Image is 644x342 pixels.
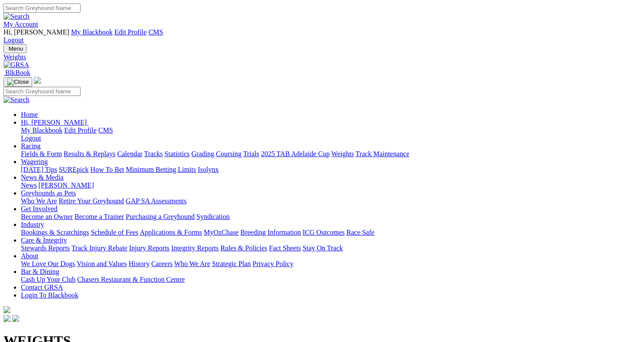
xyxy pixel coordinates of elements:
[253,260,293,267] a: Privacy Policy
[5,69,30,76] span: BlkBook
[3,69,30,76] a: BlkBook
[21,174,64,181] a: News & Media
[21,119,87,126] span: Hi, [PERSON_NAME]
[356,150,409,157] a: Track Maintenance
[71,28,113,36] a: My Blackbook
[144,150,163,157] a: Tracks
[21,244,70,252] a: Stewards Reports
[21,181,641,189] div: News & Media
[3,28,641,44] div: My Account
[3,3,81,13] input: Search
[59,166,88,173] a: SUREpick
[212,260,251,267] a: Strategic Plan
[21,205,57,212] a: Get Involved
[21,150,62,157] a: Fields & Form
[21,197,641,205] div: Greyhounds as Pets
[3,21,38,28] a: My Account
[77,276,185,283] a: Chasers Restaurant & Function Centre
[220,244,267,252] a: Rules & Policies
[3,77,32,87] button: Toggle navigation
[204,229,239,236] a: MyOzChase
[21,260,75,267] a: We Love Our Dogs
[3,87,81,96] input: Search
[128,260,149,267] a: History
[3,315,10,322] img: facebook.svg
[91,166,125,173] a: How To Bet
[21,197,57,205] a: Who We Are
[21,276,641,284] div: Bar & Dining
[9,45,23,52] span: Menu
[3,44,27,53] button: Toggle navigation
[3,96,30,104] img: Search
[243,150,259,157] a: Trials
[171,244,219,252] a: Integrity Reports
[91,229,138,236] a: Schedule of Fees
[198,166,219,173] a: Isolynx
[3,13,30,21] img: Search
[21,252,38,260] a: About
[196,213,229,220] a: Syndication
[3,36,24,44] a: Logout
[165,150,190,157] a: Statistics
[126,213,195,220] a: Purchasing a Greyhound
[240,229,301,236] a: Breeding Information
[21,134,41,142] a: Logout
[21,166,641,174] div: Wagering
[77,260,127,267] a: Vision and Values
[346,229,374,236] a: Race Safe
[117,150,142,157] a: Calendar
[21,158,48,165] a: Wagering
[21,189,76,197] a: Greyhounds as Pets
[21,150,641,158] div: Racing
[38,181,94,189] a: [PERSON_NAME]
[126,197,187,205] a: GAP SA Assessments
[21,111,38,118] a: Home
[21,166,57,173] a: [DATE] Tips
[21,127,641,142] div: Hi, [PERSON_NAME]
[21,276,75,283] a: Cash Up Your Club
[21,229,641,236] div: Industry
[3,53,641,61] a: Weights
[3,61,29,69] img: GRSA
[21,244,641,252] div: Care & Integrity
[74,213,124,220] a: Become a Trainer
[21,291,78,299] a: Login To Blackbook
[12,315,19,322] img: twitter.svg
[151,260,172,267] a: Careers
[3,306,10,313] img: logo-grsa-white.png
[21,181,37,189] a: News
[21,213,641,221] div: Get Involved
[71,244,127,252] a: Track Injury Rebate
[64,150,115,157] a: Results & Replays
[126,166,196,173] a: Minimum Betting Limits
[140,229,202,236] a: Applications & Forms
[34,77,41,84] img: logo-grsa-white.png
[331,150,354,157] a: Weights
[303,229,344,236] a: ICG Outcomes
[174,260,210,267] a: Who We Are
[21,260,641,268] div: About
[129,244,169,252] a: Injury Reports
[21,284,63,291] a: Contact GRSA
[3,28,69,36] span: Hi, [PERSON_NAME]
[7,79,29,85] img: Close
[261,150,330,157] a: 2025 TAB Adelaide Cup
[21,142,40,150] a: Racing
[59,197,124,205] a: Retire Your Greyhound
[115,28,147,36] a: Edit Profile
[64,127,97,134] a: Edit Profile
[21,268,59,275] a: Bar & Dining
[269,244,301,252] a: Fact Sheets
[148,28,163,36] a: CMS
[216,150,242,157] a: Coursing
[21,119,88,126] a: Hi, [PERSON_NAME]
[21,229,89,236] a: Bookings & Scratchings
[21,127,63,134] a: My Blackbook
[21,213,73,220] a: Become an Owner
[303,244,343,252] a: Stay On Track
[192,150,214,157] a: Grading
[21,221,44,228] a: Industry
[21,236,67,244] a: Care & Integrity
[98,127,113,134] a: CMS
